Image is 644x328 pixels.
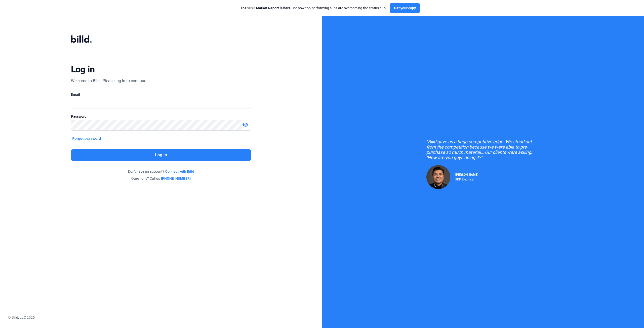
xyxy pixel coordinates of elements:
div: Questions? Call us [71,176,251,181]
div: Log in [71,64,95,75]
a: [PHONE_NUMBER] [161,176,191,181]
mat-icon: visibility_off [242,122,248,128]
div: Don't have an account? [71,169,251,174]
div: See how top-performing subs are overcoming the status quo. [240,6,387,11]
a: Connect with Billd [165,169,194,174]
span: [PERSON_NAME] [455,173,478,176]
div: Welcome to Billd! Please log in to continue. [71,78,147,84]
button: Get your copy [390,3,420,13]
span: The 2025 Market Report is here: [240,6,292,10]
img: Raul Pacheco [426,165,450,189]
div: Password [71,114,251,119]
div: "Billd gave us a huge competitive edge. We stood out from the competition because we were able to... [426,139,540,160]
button: Forgot password [71,136,103,141]
div: Email [71,92,251,97]
button: Log in [71,149,251,161]
div: RDP Electrical [455,176,478,181]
